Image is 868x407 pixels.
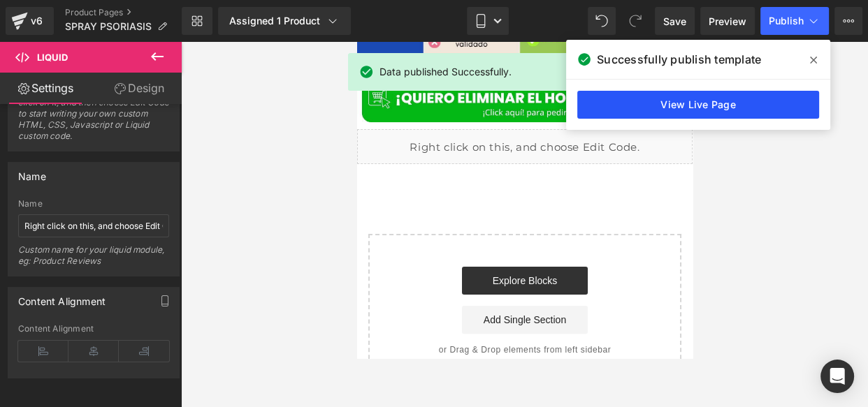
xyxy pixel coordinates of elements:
div: Custom name for your liquid module, eg: Product Reviews [18,244,169,276]
span: Preview [709,14,746,29]
div: Open Intercom Messenger [820,360,854,393]
a: View Live Page [577,91,819,119]
span: SPRAY PSORIASIS [65,21,152,32]
span: Liquid [37,52,68,63]
button: Publish [760,7,829,35]
button: More [834,7,862,35]
button: Undo [588,7,616,35]
a: v6 [6,7,54,35]
div: Name [18,199,169,209]
a: New Library [182,7,212,35]
span: Save [663,14,686,29]
div: v6 [28,12,45,30]
div: Content Alignment [18,288,106,307]
span: Data published Successfully. [379,64,512,80]
span: Successfully publish template [597,51,761,68]
p: or Drag & Drop elements from left sidebar [34,303,302,313]
span: Publish [769,15,804,27]
a: Preview [700,7,755,35]
span: Liquid module allows us to add custom code into your page. Right click on it, and then choose Edi... [18,75,169,151]
div: Content Alignment [18,324,169,334]
button: Redo [621,7,649,35]
div: Assigned 1 Product [229,14,340,28]
a: Design [94,73,185,104]
div: Name [18,163,46,182]
a: Add Single Section [105,264,231,292]
a: Product Pages [65,7,182,18]
a: Explore Blocks [105,225,231,253]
